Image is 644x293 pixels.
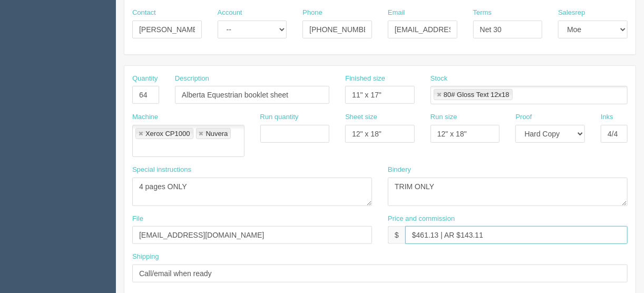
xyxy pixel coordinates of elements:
div: 80# Gloss Text 12x18 [444,91,510,98]
div: Nuvera [206,130,228,137]
div: $ [388,226,405,244]
label: Special instructions [132,165,191,175]
label: Finished size [345,74,385,84]
label: Terms [473,8,492,18]
label: Run quantity [260,112,299,122]
div: Xerox CP1000 [145,130,190,137]
label: Inks [601,112,613,122]
label: Proof [515,112,532,122]
label: Sheet size [345,112,377,122]
label: Bindery [388,165,411,175]
label: Quantity [132,74,158,84]
label: Contact [132,8,156,18]
label: Salesrep [558,8,585,18]
label: Price and commission [388,214,455,224]
label: Phone [303,8,323,18]
label: Stock [431,74,448,84]
textarea: TRIM ONLY [388,178,628,206]
label: Run size [431,112,457,122]
label: Shipping [132,252,159,262]
label: Description [175,74,209,84]
textarea: 20 pages each PRINT COLLATED, CLIENT WILL STAPLE AND FOLD [132,178,372,206]
label: Account [218,8,242,18]
label: Machine [132,112,158,122]
label: File [132,214,143,224]
label: Email [388,8,405,18]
